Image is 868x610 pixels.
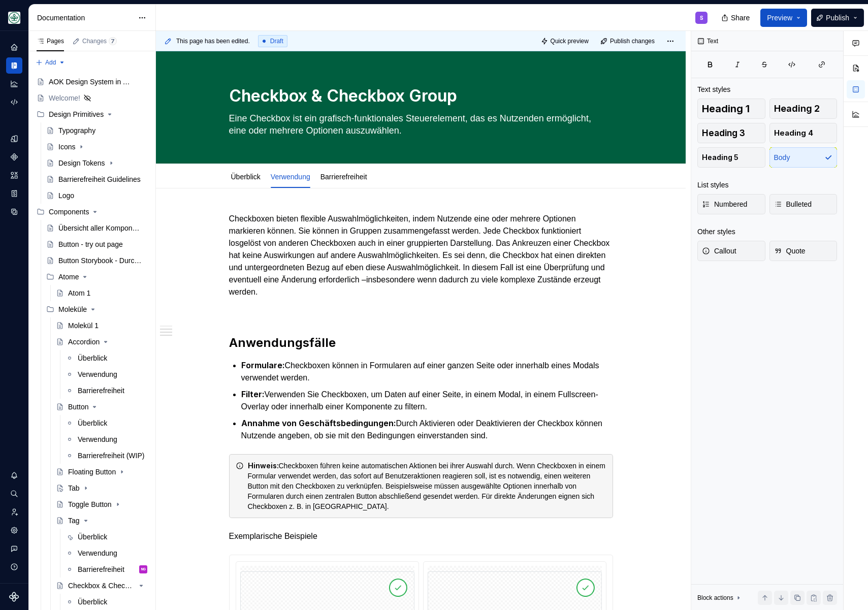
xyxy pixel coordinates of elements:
div: S [700,14,703,22]
span: Heading 5 [702,152,738,163]
div: Floating Button [68,467,116,477]
a: Documentation [6,57,22,74]
button: Heading 2 [769,99,838,119]
div: Components [33,204,151,220]
div: Other styles [697,227,735,237]
a: Code automation [6,94,22,110]
p: Checkboxen können in Formularen auf einer ganzen Seite oder innerhalb eines Modals verwendet werden. [241,359,613,384]
a: Logo [42,187,151,204]
div: Changes [82,37,117,45]
span: Publish changes [610,37,655,45]
button: Preview [760,9,807,27]
div: Text styles [697,84,730,94]
button: Numbered [697,194,765,214]
div: AOK Design System in Arbeit [49,77,133,87]
div: Übersicht aller Komponenten [58,223,142,233]
div: Barrierefreiheit (WIP) [78,451,144,461]
div: Verwendung [78,369,117,379]
strong: Annahme von Geschäftsbedingungen: [241,418,396,428]
div: Pages [37,37,64,45]
span: Draft [270,37,283,45]
span: Bulleted [774,199,812,209]
a: Barrierefreiheit [320,173,367,181]
span: Publish [826,13,849,23]
button: Search ⌘K [6,486,22,502]
div: Tag [68,516,80,526]
div: Design Primitives [33,106,151,122]
div: Logo [58,190,74,201]
span: 7 [109,37,117,45]
div: Invite team [6,504,22,520]
a: Überblick [61,415,151,431]
div: Toggle Button [68,499,112,509]
a: Assets [6,167,22,183]
textarea: Checkbox & Checkbox Group [227,84,611,108]
a: BarrierefreiheitNG [61,561,151,577]
p: Durch Aktivieren oder Deaktivieren der Checkbox können Nutzende angeben, ob sie mit den Bedingung... [241,417,613,442]
div: NG [141,564,146,574]
div: Moleküle [58,304,87,314]
div: Überblick [78,532,107,542]
button: Publish [811,9,864,27]
strong: Formulare: [241,360,285,370]
div: Button Storybook - Durchstich! [58,255,142,266]
div: Settings [6,522,22,538]
div: Atome [58,272,79,282]
span: This page has been edited. [176,37,250,45]
span: Heading 3 [702,128,745,138]
div: Welcome! [49,93,80,103]
a: Supernova Logo [9,592,19,602]
a: Floating Button [52,464,151,480]
a: Barrierefreiheit [61,382,151,399]
a: Analytics [6,76,22,92]
div: Button [68,402,88,412]
span: Quote [774,246,806,256]
div: Icons [58,142,75,152]
strong: Filter: [241,389,265,399]
textarea: Eine Checkbox ist ein grafisch-funktionales Steuerelement, das es Nutzenden ermöglicht, eine oder... [227,110,611,139]
a: Home [6,39,22,55]
a: Verwendung [61,431,151,447]
div: Überblick [78,597,107,607]
a: Components [6,149,22,165]
div: Barrierefreiheit [78,564,124,574]
p: Exemplarische Beispiele [229,530,613,542]
a: AOK Design System in Arbeit [33,74,151,90]
button: Bulleted [769,194,838,214]
span: Heading 4 [774,128,813,138]
a: Checkbox & Checkbox Group [52,577,151,594]
a: Button - try out page [42,236,151,252]
div: Checkboxen führen keine automatischen Aktionen bei ihrer Auswahl durch. Wenn Checkboxen in einem ... [248,461,606,511]
span: Share [731,13,750,23]
button: Notifications [6,467,22,484]
span: Heading 2 [774,104,820,114]
a: Verwendung [271,173,310,181]
a: Überblick [61,529,151,545]
button: Publish changes [597,34,659,48]
a: Molekül 1 [52,317,151,334]
div: Verwendung [78,548,117,558]
a: Tag [52,512,151,529]
a: Barrierefreiheit Guidelines [42,171,151,187]
a: Storybook stories [6,185,22,202]
button: Contact support [6,540,22,557]
button: Heading 3 [697,123,765,143]
button: Heading 1 [697,99,765,119]
div: Documentation [37,13,133,23]
a: Toggle Button [52,496,151,512]
a: Atom 1 [52,285,151,301]
div: Design Primitives [49,109,104,119]
p: Verwenden Sie Checkboxen, um Daten auf einer Seite, in einem Modal, in einem Fullscreen-Overlay o... [241,388,613,413]
div: Block actions [697,591,743,605]
div: Design Tokens [58,158,105,168]
div: Überblick [227,166,265,187]
div: Barrierefreiheit [78,386,124,396]
span: Preview [767,13,792,23]
div: Verwendung [267,166,314,187]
